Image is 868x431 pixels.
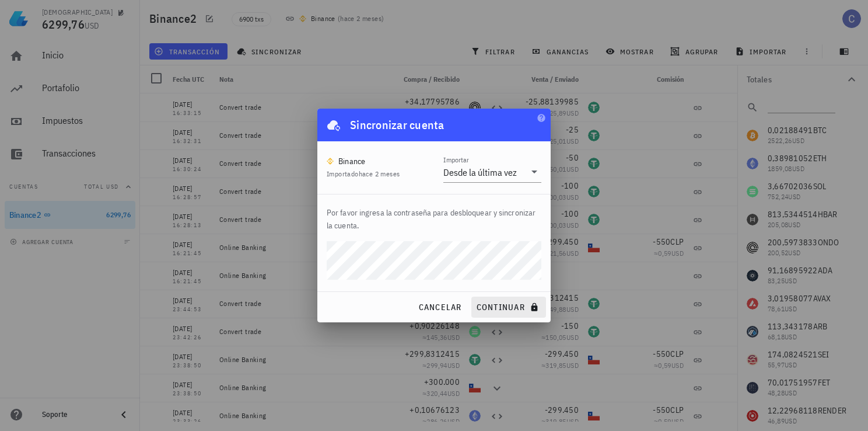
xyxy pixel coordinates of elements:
button: continuar [471,297,546,318]
p: Por favor ingresa la contraseña para desbloquear y sincronizar la cuenta. [327,206,541,232]
img: 270.png [327,158,334,165]
span: cancelar [418,302,461,312]
label: Importar [443,155,469,164]
span: continuar [476,302,541,312]
div: ImportarDesde la última vez [443,162,541,182]
span: Importado [327,169,400,178]
div: Sincronizar cuenta [350,116,444,134]
span: hace 2 meses [359,169,400,178]
div: Binance [338,155,366,167]
div: Desde la última vez [443,166,517,178]
button: cancelar [413,297,466,318]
